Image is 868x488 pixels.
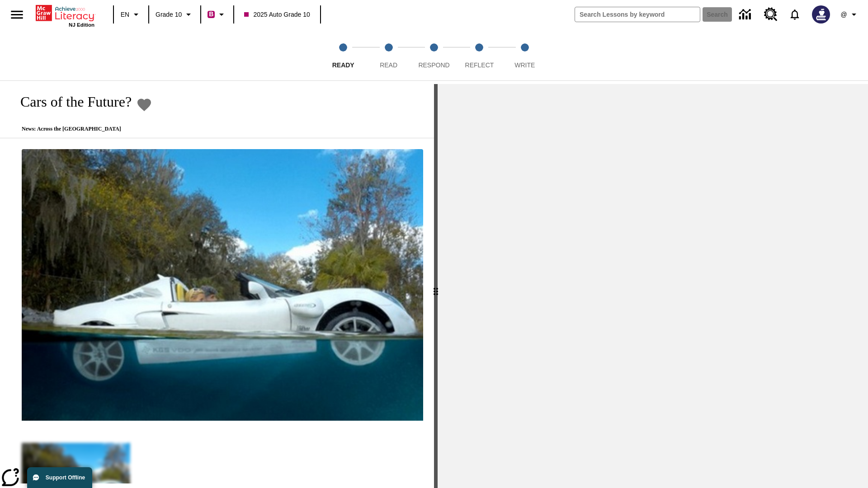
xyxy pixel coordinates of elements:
[136,97,152,113] button: Add to Favorites - Cars of the Future?
[453,31,505,80] button: Reflect step 4 of 5
[734,2,759,27] a: Data Center
[22,149,423,421] img: High-tech automobile treading water.
[11,126,152,132] p: News: Across the [GEOGRAPHIC_DATA]
[4,1,30,28] button: Open side menu
[575,7,700,22] input: search field
[835,6,864,23] button: Profile/Settings
[418,61,449,69] span: Respond
[759,2,783,27] a: Resource Center, Will open in new tab
[69,22,94,28] span: NJ Edition
[380,61,397,69] span: Read
[244,10,310,19] span: 2025 Auto Grade 10
[156,10,182,19] span: Grade 10
[783,3,807,26] a: Notifications
[438,84,868,488] div: activity
[121,10,129,19] span: EN
[117,6,146,23] button: Language: EN, Select a language
[152,6,198,23] button: Grade: Grade 10, Select a grade
[434,84,438,488] div: Press Enter or Spacebar and then press right and left arrow keys to move the slider
[812,5,830,23] img: Avatar
[27,467,92,488] button: Support Offline
[362,31,415,80] button: Read step 2 of 5
[840,10,847,19] span: @
[209,9,213,20] span: B
[499,31,551,80] button: Write step 5 of 5
[465,61,494,69] span: Reflect
[807,3,835,26] button: Select a new avatar
[36,3,94,28] div: Home
[408,31,460,80] button: Respond step 3 of 5
[204,6,231,23] button: Boost Class color is violet red. Change class color
[46,474,85,481] span: Support Offline
[332,61,354,69] span: Ready
[514,61,535,69] span: Write
[317,31,369,80] button: Ready step 1 of 5
[11,94,132,110] h1: Cars of the Future?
